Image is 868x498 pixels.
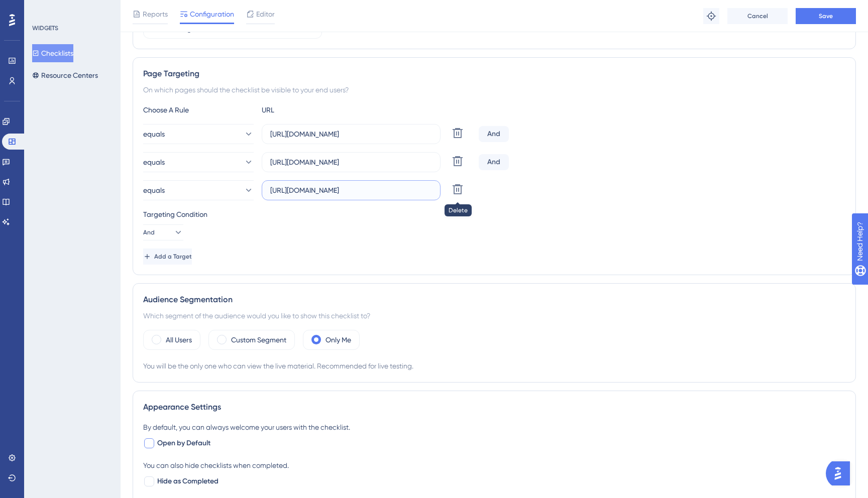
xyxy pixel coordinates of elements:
button: equals [143,124,254,144]
div: URL [262,104,372,116]
span: Cancel [747,12,768,20]
span: equals [143,184,165,196]
div: WIDGETS [32,24,58,32]
span: equals [143,156,165,168]
button: Checklists [32,44,73,62]
div: Appearance Settings [143,401,845,413]
button: equals [143,152,254,172]
label: All Users [166,334,192,346]
div: Page Targeting [143,68,845,80]
span: Need Help? [24,3,63,15]
div: And [479,154,509,170]
span: Configuration [190,8,234,20]
div: By default, you can always welcome your users with the checklist. [143,421,845,433]
button: equals [143,180,254,200]
button: Save [796,8,856,24]
input: yourwebsite.com/path [270,157,432,168]
span: Hide as Completed [157,475,219,487]
div: Choose A Rule [143,104,254,116]
div: Audience Segmentation [143,294,845,306]
div: You will be the only one who can view the live material. Recommended for live testing. [143,360,845,372]
div: And [479,126,509,142]
span: Editor [256,8,275,20]
div: On which pages should the checklist be visible to your end users? [143,84,845,96]
span: Open by Default [157,437,210,449]
button: Resource Centers [32,66,98,84]
button: Cancel [727,8,788,24]
input: yourwebsite.com/path [270,185,432,196]
span: Add a Target [154,253,192,261]
div: Which segment of the audience would you like to show this checklist to? [143,310,845,322]
button: And [143,224,183,240]
span: equals [143,128,165,140]
label: Custom Segment [231,334,286,346]
span: Reports [143,8,168,20]
label: Only Me [325,334,351,346]
div: Targeting Condition [143,208,845,220]
span: Save [819,12,833,20]
button: Add a Target [143,248,192,265]
iframe: UserGuiding AI Assistant Launcher [826,458,856,488]
input: yourwebsite.com/path [270,129,432,140]
div: You can also hide checklists when completed. [143,459,845,471]
span: And [143,228,155,236]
